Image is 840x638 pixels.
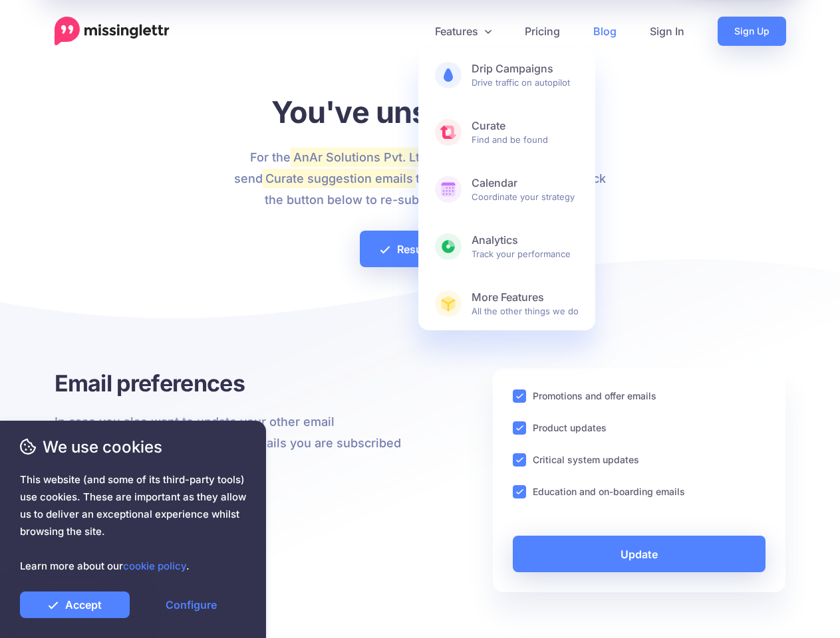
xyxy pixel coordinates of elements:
[20,591,130,618] a: Accept
[533,452,639,467] label: Critical system updates
[360,231,480,267] a: Resubscribe
[418,277,595,330] a: More FeaturesAll the other things we do
[232,94,608,130] h1: You've unsubscribed
[418,220,595,273] a: AnalyticsTrack your performance
[472,233,579,247] b: Analytics
[533,420,607,435] label: Product updates
[533,484,685,499] label: Education and on-boarding emails
[55,368,410,398] h3: Email preferences
[633,17,701,46] a: Sign In
[472,290,579,317] span: All the other things we do
[472,176,579,190] b: Calendar
[533,388,656,403] label: Promotions and offer emails
[55,411,410,475] p: In case you also want to update your other email preferences, below are the other emails you are ...
[472,176,579,203] span: Coordinate your strategy
[20,435,246,459] span: We use cookies
[472,62,579,88] span: Drive traffic on autopilot
[508,17,577,46] a: Pricing
[136,591,246,618] a: Configure
[232,147,608,211] p: For the Workspace, we'll no longer send to you. If this was a mistake click the button below to r...
[513,536,766,572] a: Update
[577,17,633,46] a: Blog
[472,233,579,260] span: Track your performance
[472,119,579,133] b: Curate
[20,471,246,575] span: This website (and some of its third-party tools) use cookies. These are important as they allow u...
[472,290,579,304] b: More Features
[263,169,415,187] mark: Curate suggestion emails
[123,560,186,572] a: cookie policy
[472,119,579,146] span: Find and be found
[718,17,786,46] a: Sign Up
[418,163,595,216] a: CalendarCoordinate your strategy
[472,62,579,76] b: Drip Campaigns
[418,49,595,102] a: Drip CampaignsDrive traffic on autopilot
[291,148,432,166] mark: AnAr Solutions Pvt. Ltd.
[418,106,595,159] a: CurateFind and be found
[418,17,508,46] a: Features
[418,49,595,330] div: Features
